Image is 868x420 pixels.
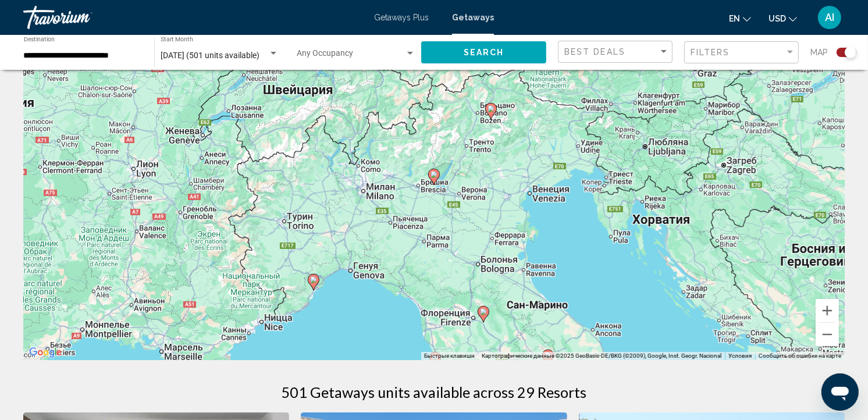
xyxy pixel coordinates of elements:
a: Travorium [23,6,362,29]
span: Map [810,44,828,60]
img: Google [26,345,65,360]
span: Filters [691,48,730,57]
button: Change currency [769,10,797,27]
a: Сообщить об ошибке на карте [759,353,841,359]
a: Условия [728,353,752,359]
a: Открыть эту область в Google Картах (в новом окне) [26,345,65,360]
span: Best Deals [564,47,625,56]
button: Search [421,41,546,63]
h1: 501 Getaways units available across 29 Resorts [282,383,587,401]
span: USD [769,14,786,23]
mat-select: Sort by [564,47,669,57]
span: AI [825,12,834,23]
button: Filter [684,41,799,65]
span: Картографические данные ©2025 GeoBasis-DE/BKG (©2009), Google, Inst. Geogr. Nacional [482,353,721,359]
span: Search [464,48,504,58]
button: Change language [729,10,751,27]
button: User Menu [814,5,845,30]
iframe: Кнопка запуска окна обмена сообщениями [821,373,859,411]
button: Уменьшить [816,323,839,346]
span: [DATE] (501 units available) [161,51,259,60]
button: Быстрые клавиши [424,352,475,360]
button: Увеличить [816,299,839,322]
a: Getaways Plus [374,13,429,22]
span: en [729,14,740,23]
a: Getaways [452,13,494,22]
